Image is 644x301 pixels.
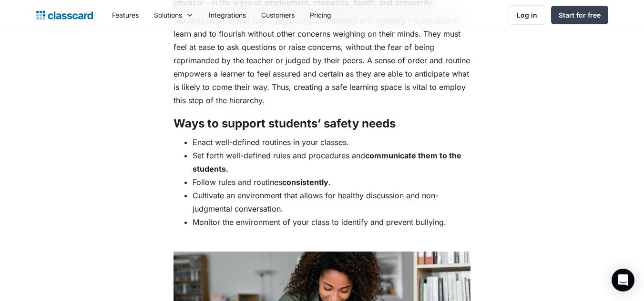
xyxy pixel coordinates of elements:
p: ‍ [174,233,470,247]
a: Log in [509,5,545,25]
a: Customers [254,4,302,26]
div: Log in [517,10,537,20]
li: Enact well-defined routines in your classes. [193,136,470,149]
li: Set forth well-defined rules and procedures and [193,149,470,175]
a: home [36,9,93,22]
strong: communicate them to the students. [193,151,461,174]
a: Features [104,4,146,26]
a: Start for free [551,6,608,24]
p: Students need to feel safe - physically, emotionally and mentally - to be able to learn and to fl... [174,14,470,107]
div: Solutions [154,10,182,20]
h3: Ways to support students’ safety needs [174,117,470,131]
li: Cultivate an environment that allows for healthy discussion and non-judgmental conversation. [193,189,470,215]
div: Open Intercom Messenger [612,269,634,291]
a: Pricing [302,4,339,26]
li: Monitor the environment of your class to identify and prevent bullying. [193,215,470,229]
strong: consistently [282,177,328,187]
a: Integrations [201,4,254,26]
li: Follow rules and routines . [193,175,470,189]
div: Solutions [146,4,201,26]
div: Start for free [559,10,601,20]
